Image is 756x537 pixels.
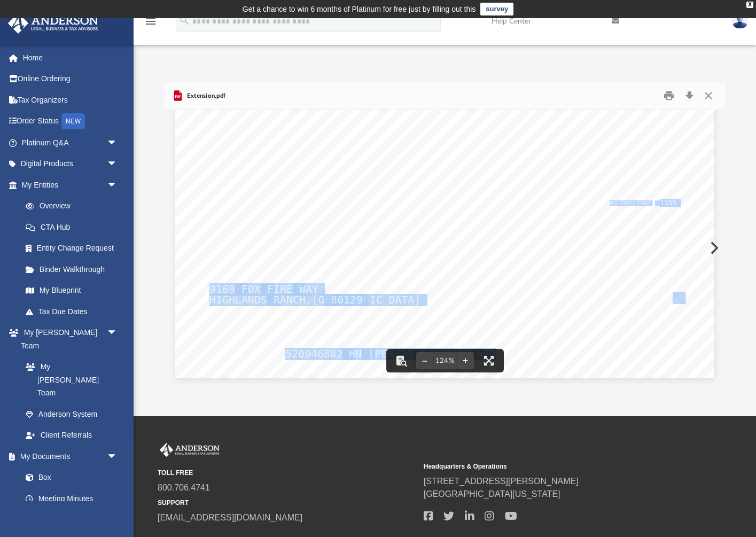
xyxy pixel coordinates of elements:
a: Binder Walkthrough [15,259,134,280]
button: Zoom in [457,349,474,372]
span: HN [349,349,362,360]
a: Meeting Minutes [15,488,128,509]
span: or resident. See instructions [461,313,549,320]
span: arrow_drop_down [107,446,128,468]
span: . [577,285,579,292]
span: 7 [450,295,454,302]
img: Anderson Advisors Platinum Portal [5,13,102,34]
span: Qualifying for the Extension [207,148,346,159]
span: 5 [450,264,454,271]
span: [PERSON_NAME] [254,263,338,274]
span: . [556,264,558,271]
span: . [609,338,611,345]
img: Anderson Advisors Platinum Portal [158,443,222,457]
span: 4868 [223,197,267,219]
span: . [640,313,642,320]
span: 8 [450,306,454,313]
span: . [588,254,590,261]
span: remittance you make with your application for extension will be [454,103,663,111]
span: . [566,285,568,292]
span: Part I [212,242,234,250]
span: FOX [241,284,261,295]
a: Home [7,47,134,68]
span: . [630,313,632,320]
button: Toggle findbar [389,349,413,372]
span: 2 [211,328,214,334]
span: REV [DATE] TTMAC [610,201,650,206]
span: arrow_drop_down [107,153,128,175]
span: . [556,338,558,345]
span: RANCH,[GEOGRAPHIC_DATA] [274,295,420,306]
span: Part II [445,242,470,250]
span: 80129 [331,295,363,306]
span: . [556,313,558,320]
a: My [PERSON_NAME] Team [15,356,123,404]
a: [STREET_ADDRESS][PERSON_NAME] [424,477,579,486]
span: to [580,330,587,337]
span: We’ll contact you only if your request is denied. [454,129,612,136]
span: Don’t file Form 4868 if you want the IRS to figure your tax or [462,138,663,145]
a: Tax Organizers [7,89,134,111]
span: $ [607,253,611,260]
span: EVER [209,263,235,274]
span: 6 [450,276,454,283]
a: Order StatusNEW [7,111,134,133]
span: 3 [325,328,328,334]
span: 520946882 [285,349,343,360]
span: . [545,264,547,271]
span: . [503,338,505,345]
a: Online Ordering [7,68,134,90]
span: Check here if you’re “out of the country” and a [DEMOGRAPHIC_DATA] citizen [461,306,719,313]
span: . [598,313,600,320]
a: Client Referrals [15,425,128,446]
a: 800.706.4741 [158,483,210,492]
span: Individual Income Tax [478,242,569,250]
span: . [588,285,590,292]
a: [EMAIL_ADDRESS][DOMAIN_NAME] [158,513,302,522]
span: S [306,263,312,274]
span: you’re under a court order to file your return by the regular due date. [454,146,682,154]
span: 4,964. [641,293,680,303]
span: Estimate of total tax liability for 2024 . [461,254,579,261]
span: 4,964. [641,282,680,292]
span: . [577,313,579,320]
a: CTA Hub [15,216,134,238]
span: . [630,338,632,345]
span: [PERSON_NAME] [368,349,451,360]
span: . [566,338,568,345]
a: Overview [15,196,134,217]
span: Balance due. [461,276,504,283]
span: . [588,313,590,320]
a: My [PERSON_NAME] Teamarrow_drop_down [7,322,128,356]
a: menu [144,20,157,28]
span: . [513,338,516,345]
span: Extension.pdf [184,91,225,101]
a: Box [15,467,123,488]
button: Zoom out [416,349,433,372]
span: & [241,263,248,274]
span: . [619,313,621,320]
span: tax [641,330,651,337]
small: TOLL FREE [158,468,416,478]
a: My Entitiesarrow_drop_down [7,174,134,196]
span: . [577,338,579,345]
img: User Pic [732,13,748,29]
span: . [535,338,537,345]
a: survey [480,3,513,15]
div: File preview [165,110,725,386]
span: 4 [450,254,454,261]
span: , 2024, and ending [474,233,527,239]
i: search [178,14,190,26]
span: instructions for Forms 709 or 709-NA, and 8892. [207,136,369,144]
a: Digital Productsarrow_drop_down [7,153,134,175]
span: wages [461,330,481,337]
span: Form [207,209,221,215]
span: 24 [644,216,667,234]
a: Platinum Q&Aarrow_drop_down [7,132,134,153]
div: close [746,2,753,8]
i: menu [144,15,157,28]
span: . [556,285,558,292]
button: Enter fullscreen [477,349,501,372]
span: . [596,233,598,239]
span: , 20 [564,233,574,239]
